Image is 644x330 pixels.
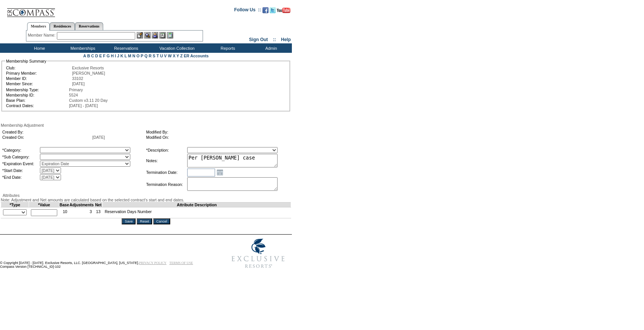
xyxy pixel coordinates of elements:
[60,207,69,218] td: 10
[224,235,292,272] img: Exclusive Resorts
[1,123,291,127] div: Membership Adjustment
[146,135,287,140] td: Modified On:
[117,54,119,58] a: J
[1,203,29,207] td: *Type
[1,193,291,198] div: Attributes
[133,54,136,58] a: N
[262,9,269,14] a: Become our fan on Facebook
[270,7,276,13] img: Follow us on Twitter
[50,22,75,30] a: Residences
[102,203,291,207] td: Attribute Description
[6,76,71,81] td: Member ID:
[2,161,39,167] td: *Expiration Event:
[92,135,105,140] span: [DATE]
[94,207,103,218] td: 13
[91,54,94,58] a: C
[2,147,39,153] td: *Category:
[180,54,183,58] a: Z
[234,6,261,15] td: Follow Us ::
[152,32,158,38] img: Impersonate
[69,98,107,103] span: Custom v3.11 20 Day
[137,218,152,224] input: Reset
[146,177,186,192] td: Termination Reason:
[177,54,179,58] a: Y
[103,54,105,58] a: F
[216,168,224,177] a: Open the calendar popup.
[28,32,57,38] div: Member Name:
[146,147,186,153] td: *Description:
[6,2,55,17] img: Compass Home
[29,203,60,207] td: *Value
[107,54,110,58] a: G
[153,54,155,58] a: S
[281,37,291,42] a: Help
[6,93,68,97] td: Membership ID:
[94,203,103,207] td: Net
[146,130,287,134] td: Modified By:
[27,22,50,31] a: Members
[137,32,143,38] img: b_edit.gif
[164,54,167,58] a: V
[6,87,68,92] td: Membership Type:
[69,87,83,92] span: Primary
[149,54,152,58] a: R
[69,103,98,108] span: [DATE] - [DATE]
[146,154,186,167] td: Notes:
[60,203,69,207] td: Base
[159,32,166,38] img: Reservations
[6,81,71,86] td: Member Since:
[2,154,39,160] td: *Sub Category:
[72,76,83,81] span: 33102
[104,43,147,53] td: Reservations
[6,66,71,70] td: Club:
[262,7,269,13] img: Become our fan on Facebook
[121,54,124,58] a: K
[1,198,291,202] div: Note: Adjustment and Net amounts are calculated based on the selected contract's start and end da...
[184,54,209,58] a: ER Accounts
[139,261,166,265] a: PRIVACY POLICY
[69,203,94,207] td: Adjustments
[95,54,98,58] a: D
[205,43,249,53] td: Reports
[6,98,68,103] td: Base Plan:
[277,9,290,14] a: Subscribe to our YouTube Channel
[277,8,290,13] img: Subscribe to our YouTube Channel
[249,37,268,42] a: Sign Out
[156,54,159,58] a: T
[2,174,39,180] td: *End Date:
[99,54,102,58] a: E
[273,37,276,42] span: ::
[6,103,68,108] td: Contract Dates:
[72,66,104,70] span: Exclusive Resorts
[124,54,127,58] a: L
[17,43,60,53] td: Home
[102,207,291,218] td: Reservation Days Number
[2,135,92,140] td: Created On:
[115,54,116,58] a: I
[6,71,71,75] td: Primary Member:
[2,130,92,134] td: Created By:
[167,32,173,38] img: b_calculator.gif
[83,54,86,58] a: A
[69,207,94,218] td: 3
[168,54,172,58] a: W
[270,9,276,14] a: Follow us on Twitter
[5,59,47,63] legend: Membership Summary
[69,93,78,97] span: 5524
[2,167,39,173] td: *Start Date:
[87,54,90,58] a: B
[122,218,136,224] input: Save
[249,43,292,53] td: Admin
[147,43,205,53] td: Vacation Collection
[136,54,139,58] a: O
[160,54,163,58] a: U
[128,54,131,58] a: M
[153,218,170,224] input: Cancel
[72,81,85,86] span: [DATE]
[146,168,186,177] td: Termination Date:
[169,261,193,265] a: TERMS OF USE
[141,54,143,58] a: P
[173,54,175,58] a: X
[75,22,103,30] a: Reservations
[144,32,151,38] img: View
